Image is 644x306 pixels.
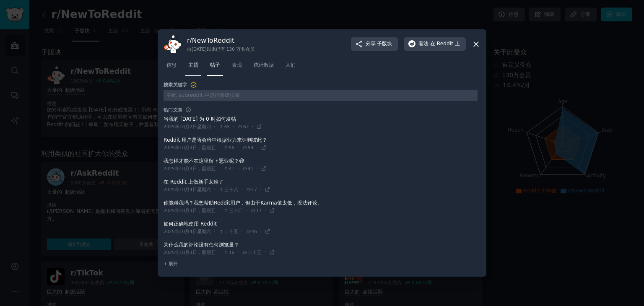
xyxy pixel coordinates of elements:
[224,124,230,129] font: 65
[232,62,242,68] font: 表现
[164,187,211,192] font: 2025年10月4日星期六
[229,250,234,255] font: 16
[214,187,216,192] font: ·
[252,229,257,234] font: 46
[260,228,262,234] font: ·
[164,90,478,101] input: 在此 subreddit 中进行高级搜索
[260,187,262,192] font: ·
[237,145,239,150] font: ·
[252,124,253,130] font: ·
[187,47,216,52] font: 自[DATE]以来
[216,47,246,52] font: 已有 130 万名
[377,41,392,47] font: 子版块
[251,59,277,76] a: 统计数据
[164,124,211,129] font: 2025年10月2日星期四
[164,261,178,266] font: + 展开
[430,41,460,47] font: 在 Reddit 上
[243,124,249,129] font: 62
[164,107,182,112] font: 热门文章
[237,249,239,255] font: ·
[248,166,253,171] font: 41
[218,145,220,150] font: ·
[248,145,253,150] font: 94
[404,37,466,51] button: 看法在 Reddit 上
[218,166,220,171] font: ·
[351,37,398,51] button: 分享子版块
[187,36,192,44] font: r/
[265,207,266,213] font: ·
[207,59,223,76] a: 帖子
[245,47,254,52] font: 会员
[233,124,234,130] font: ·
[265,249,266,255] font: ·
[214,228,216,234] font: ·
[248,250,262,255] font: 二十五
[164,35,181,53] img: 新到Reddit
[164,166,216,171] font: 2025年10月3日，星期五
[286,62,296,68] font: 人们
[164,145,216,150] font: 2025年10月3日，星期五
[366,41,376,47] font: 分享
[254,62,274,68] font: 统计数据
[164,208,216,213] font: 2025年10月3日，星期五
[237,166,239,171] font: ·
[229,208,243,213] font: 三十四
[229,145,234,150] font: 56
[229,59,245,76] a: 表现
[164,229,211,234] font: 2025年10月4日星期六
[246,207,247,213] font: ·
[229,166,234,171] font: 41
[252,187,257,192] font: 17
[256,166,258,171] font: ·
[188,62,198,68] font: 主题
[418,41,428,47] font: 看法
[241,228,243,234] font: ·
[256,208,262,213] font: 17
[214,124,216,130] font: ·
[185,59,201,76] a: 主题
[164,59,179,76] a: 信息
[164,250,216,255] font: 2025年10月3日，星期五
[166,62,177,68] font: 信息
[224,229,238,234] font: 二十五
[256,145,258,150] font: ·
[218,207,220,213] font: ·
[283,59,299,76] a: 人们
[164,82,187,87] font: 搜索关键字
[210,62,220,68] font: 帖子
[218,249,220,255] font: ·
[192,36,234,44] font: NewToReddit
[241,187,243,192] font: ·
[224,187,238,192] font: 三十八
